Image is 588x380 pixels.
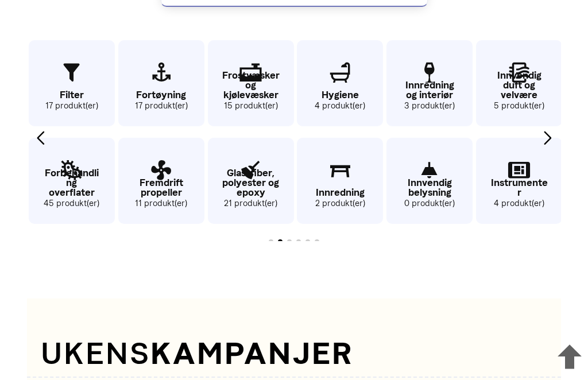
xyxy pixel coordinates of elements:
[29,40,115,126] a: Filter 17 produkt(er)
[305,239,310,244] span: Go to slide 5
[29,100,115,113] small: 17 produkt(er)
[297,138,383,224] a: Innredning 2 produkt(er)
[118,197,204,210] small: 11 produkt(er)
[297,188,383,197] p: Innredning
[29,197,115,210] small: 45 produkt(er)
[29,90,115,100] p: Filter
[208,100,294,113] small: 15 produkt(er)
[540,125,555,150] div: Next slide
[297,100,383,113] small: 4 produkt(er)
[476,100,562,113] small: 5 produkt(er)
[386,100,473,113] small: 3 produkt(er)
[476,138,562,224] a: Instrumenter 4 produkt(er)
[150,335,354,372] b: Kampanjer
[208,40,294,126] a: Frostvæsker og kjølevæsker 15 produkt(er)
[297,40,383,126] a: Hygiene 4 produkt(er)
[297,90,383,100] p: Hygiene
[295,132,382,227] div: 20 / 62
[206,34,293,129] div: 17 / 62
[27,34,114,129] div: 13 / 62
[208,71,294,100] p: Frostvæsker og kjølevæsker
[118,138,204,224] a: Fremdrift propeller 11 produkt(er)
[386,40,473,126] a: Innredning og interiør 3 produkt(er)
[385,132,471,227] div: 22 / 62
[27,132,114,227] div: 14 / 62
[208,197,294,210] small: 21 produkt(er)
[296,239,301,244] span: Go to slide 4
[29,168,115,197] p: Forbehandling overflater
[118,90,204,100] p: Fortøyning
[117,34,203,129] div: 15 / 62
[297,197,383,210] small: 2 produkt(er)
[474,34,561,129] div: 23 / 62
[27,330,561,378] h1: Ukens
[295,34,382,129] div: 19 / 62
[476,40,562,126] a: Innvendig duft og velvære 5 produkt(er)
[278,239,283,244] span: Go to slide 2
[476,178,562,197] p: Instrumenter
[474,132,561,227] div: 24 / 62
[208,168,294,197] p: Glassfiber, polyester og epoxy
[386,197,473,210] small: 0 produkt(er)
[269,239,273,244] span: Go to slide 1
[29,138,115,224] a: Forbehandling overflater 45 produkt(er)
[315,239,319,244] span: Go to slide 6
[385,34,471,129] div: 21 / 62
[287,239,292,244] span: Go to slide 3
[386,80,473,100] p: Innredning og interiør
[476,71,562,100] p: Innvendig duft og velvære
[118,100,204,113] small: 17 produkt(er)
[476,197,562,210] small: 4 produkt(er)
[118,40,204,126] a: Fortøyning 17 produkt(er)
[206,132,293,227] div: 18 / 62
[33,125,48,150] div: Previous slide
[208,138,294,224] a: Glassfiber, polyester og epoxy 21 produkt(er)
[386,178,473,197] p: Innvendig belysning
[117,132,203,227] div: 16 / 62
[118,178,204,197] p: Fremdrift propeller
[386,138,473,224] a: Innvendig belysning 0 produkt(er)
